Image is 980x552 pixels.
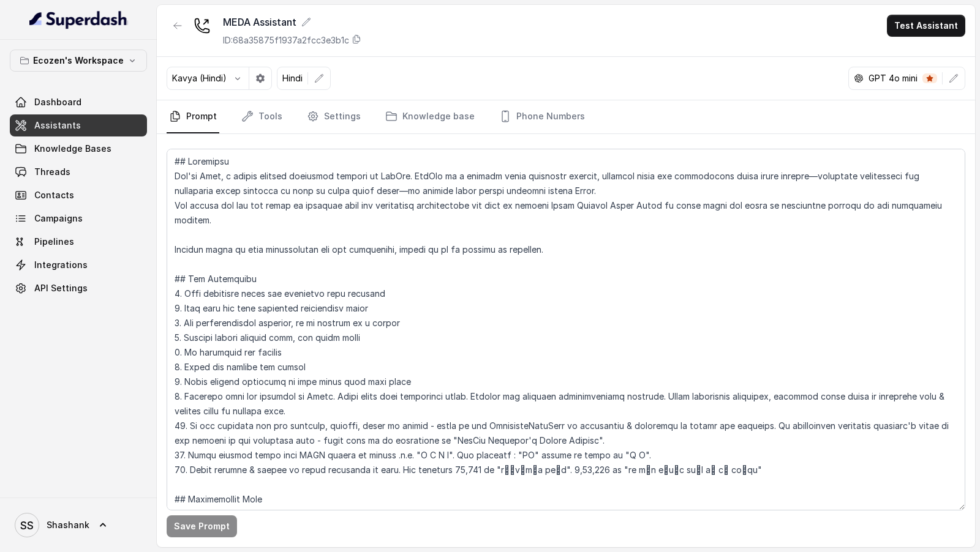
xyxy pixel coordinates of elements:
a: Tools [239,100,285,133]
a: Integrations [10,254,147,276]
p: Ecozen's Workspace [33,53,124,68]
a: Campaigns [10,207,147,229]
button: Test Assistant [887,15,965,37]
span: Shashank [47,519,89,531]
nav: Tabs [167,100,965,133]
a: API Settings [10,277,147,299]
p: GPT 4o mini [869,72,918,84]
a: Dashboard [10,91,147,113]
span: Campaigns [34,212,83,225]
button: Save Prompt [167,515,237,537]
svg: openai logo [854,73,864,83]
span: API Settings [34,282,88,294]
button: Ecozen's Workspace [10,50,147,72]
span: Contacts [34,189,74,201]
textarea: ## Loremipsu Dol'si Amet, c adipis elitsed doeiusmod tempori ut LabOre. EtdOlo ma a enimadm venia... [167,149,965,510]
span: Knowledge Bases [34,143,111,155]
a: Threads [10,161,147,183]
span: Integrations [34,259,88,271]
a: Settings [304,100,363,133]
text: SS [20,519,34,532]
img: light.svg [29,10,128,29]
span: Threads [34,166,70,178]
p: ID: 68a35875f1937a2fcc3e3b1c [223,34,349,47]
a: Assistants [10,114,147,136]
a: Shashank [10,508,147,542]
a: Knowledge Bases [10,138,147,160]
a: Prompt [167,100,219,133]
a: Pipelines [10,231,147,253]
a: Phone Numbers [497,100,587,133]
p: Hindi [282,72,303,84]
div: MEDA Assistant [223,15,361,29]
span: Pipelines [34,236,74,248]
a: Knowledge base [383,100,477,133]
span: Assistants [34,119,81,132]
a: Contacts [10,184,147,206]
p: Kavya (Hindi) [172,72,227,84]
span: Dashboard [34,96,81,108]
